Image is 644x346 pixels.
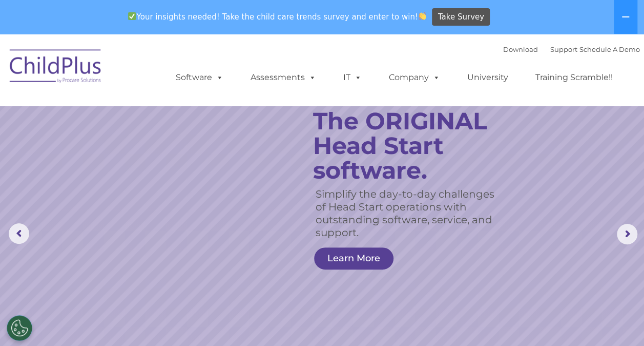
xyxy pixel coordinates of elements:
a: Schedule A Demo [579,45,640,53]
a: IT [333,67,372,88]
a: Learn More [314,247,393,270]
a: Software [165,67,234,88]
rs-layer: The ORIGINAL Head Start software. [313,109,514,183]
span: Last name [142,68,174,75]
img: ✅ [128,12,136,20]
span: Take Survey [438,8,484,26]
a: Take Survey [432,8,490,26]
span: Your insights needed! Take the child care trends survey and enter to win! [124,7,431,27]
img: 👏 [419,12,426,20]
button: Cookies Settings [7,315,32,341]
img: ChildPlus by Procare Solutions [5,42,107,93]
a: Company [379,67,450,88]
rs-layer: Simplify the day-to-day challenges of Head Start operations with outstanding software, service, a... [316,188,504,239]
font: | [503,45,640,53]
span: Phone number [142,110,186,118]
a: Training Scramble!! [525,67,623,88]
a: Assessments [240,67,326,88]
a: Download [503,45,538,53]
a: University [457,67,518,88]
a: Support [550,45,577,53]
